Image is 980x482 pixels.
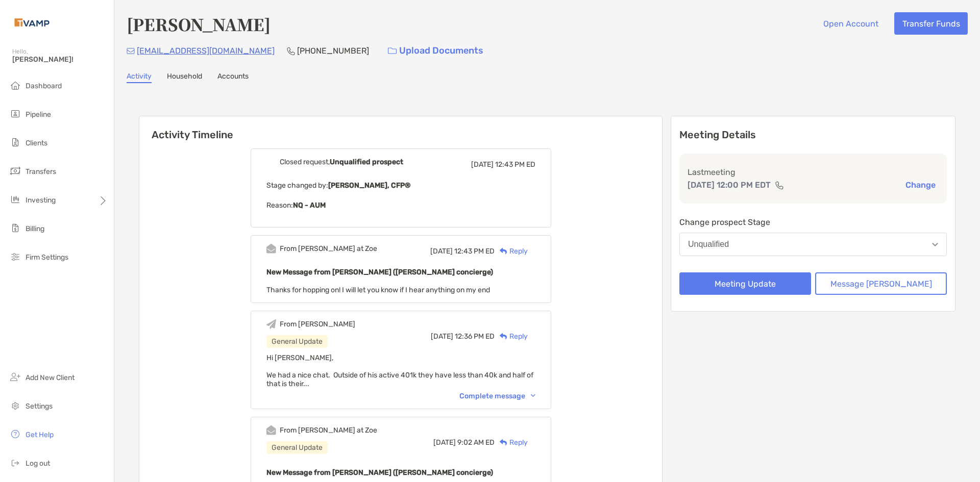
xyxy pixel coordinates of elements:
[266,425,276,435] img: Event icon
[679,129,947,141] p: Meeting Details
[26,82,62,90] span: Dashboard
[679,233,947,256] button: Unqualified
[26,253,68,262] span: Firm Settings
[531,394,535,397] img: Chevron icon
[287,47,295,55] img: Phone Icon
[12,55,108,64] span: [PERSON_NAME]!
[688,166,939,179] p: Last meeting
[9,371,21,383] img: add_new_client icon
[688,179,771,191] p: [DATE] 12:00 PM EDT
[815,12,886,35] button: Open Account
[9,250,21,263] img: firm-settings icon
[500,439,507,446] img: Reply icon
[12,4,52,41] img: Zoe Logo
[9,165,21,177] img: transfers icon
[679,216,947,229] p: Change prospect Stage
[815,272,947,295] button: Message [PERSON_NAME]
[894,12,968,35] button: Transfer Funds
[26,167,56,176] span: Transfers
[266,353,533,388] span: Hi [PERSON_NAME], We had a nice chat. Outside of his active 401k they have less than 40k and half...
[137,44,275,57] p: [EMAIL_ADDRESS][DOMAIN_NAME]
[381,40,490,62] a: Upload Documents
[500,248,507,255] img: Reply icon
[139,116,662,141] h6: Activity Timeline
[266,286,490,294] span: Thanks for hopping on! I will let you know if I hear anything on my end
[454,247,495,256] span: 12:43 PM ED
[297,44,369,57] p: [PHONE_NUMBER]
[26,430,54,439] span: Get Help
[266,244,276,253] img: Event icon
[280,426,377,435] div: From [PERSON_NAME] at Zoe
[9,136,21,148] img: clients icon
[266,441,328,454] div: General Update
[167,72,202,83] a: Household
[127,72,152,83] a: Activity
[26,196,56,205] span: Investing
[266,335,328,348] div: General Update
[26,459,50,468] span: Log out
[495,331,528,342] div: Reply
[330,158,403,166] b: Unqualified prospect
[266,179,535,192] p: Stage changed by:
[328,181,410,190] b: [PERSON_NAME], CFP®
[127,48,135,54] img: Email Icon
[902,180,939,190] button: Change
[9,222,21,234] img: billing icon
[266,199,535,212] p: Reason:
[266,268,493,276] b: New Message from [PERSON_NAME] ([PERSON_NAME] concierge)
[679,272,811,295] button: Meeting Update
[495,160,535,169] span: 12:43 PM ED
[775,181,784,189] img: communication type
[9,79,21,91] img: dashboard icon
[127,12,271,36] h4: [PERSON_NAME]
[293,201,326,210] b: NQ - AUM
[495,246,528,257] div: Reply
[266,468,493,477] b: New Message from [PERSON_NAME] ([PERSON_NAME] concierge)
[280,320,355,328] div: From [PERSON_NAME]
[26,139,47,147] span: Clients
[217,72,249,83] a: Accounts
[471,160,494,169] span: [DATE]
[26,224,44,233] span: Billing
[266,319,276,329] img: Event icon
[9,193,21,206] img: investing icon
[688,240,729,249] div: Unqualified
[9,428,21,440] img: get-help icon
[9,108,21,120] img: pipeline icon
[26,373,75,382] span: Add New Client
[266,157,276,167] img: Event icon
[459,392,535,400] div: Complete message
[280,158,403,166] div: Closed request,
[433,438,456,447] span: [DATE]
[495,437,528,448] div: Reply
[431,332,453,341] span: [DATE]
[500,333,507,340] img: Reply icon
[388,47,397,55] img: button icon
[26,402,53,411] span: Settings
[932,243,938,246] img: Open dropdown arrow
[26,110,51,119] span: Pipeline
[9,456,21,469] img: logout icon
[457,438,495,447] span: 9:02 AM ED
[455,332,495,341] span: 12:36 PM ED
[9,399,21,412] img: settings icon
[430,247,453,256] span: [DATE]
[280,244,377,253] div: From [PERSON_NAME] at Zoe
